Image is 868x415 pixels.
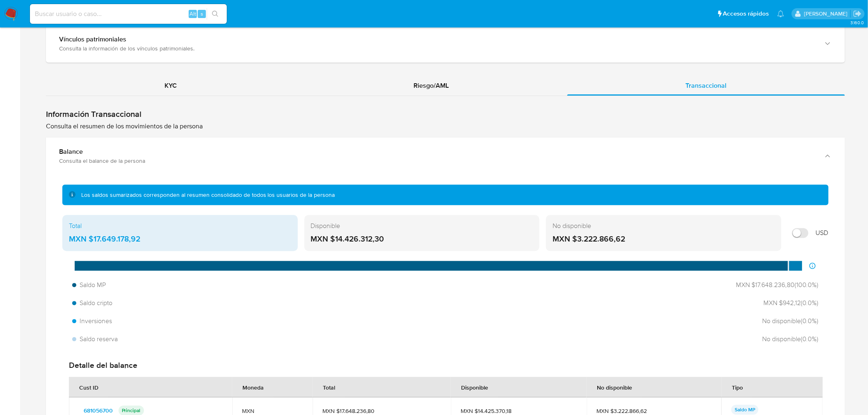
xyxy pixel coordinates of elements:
p: Consulta el resumen de los movimientos de la persona [46,122,845,131]
span: Riesgo/AML [413,81,449,90]
span: Alt [190,10,196,18]
button: search-icon [207,8,224,20]
a: Notificaciones [777,10,784,17]
p: marianathalie.grajeda@mercadolibre.com.mx [804,10,850,18]
span: Accesos rápidos [723,9,769,18]
h1: Información Transaccional [46,109,845,119]
input: Buscar usuario o caso... [30,9,227,19]
span: s [201,10,203,18]
span: Transaccional [685,81,726,90]
a: Salir [853,9,862,18]
span: KYC [164,81,177,90]
span: 3.160.0 [850,19,864,26]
